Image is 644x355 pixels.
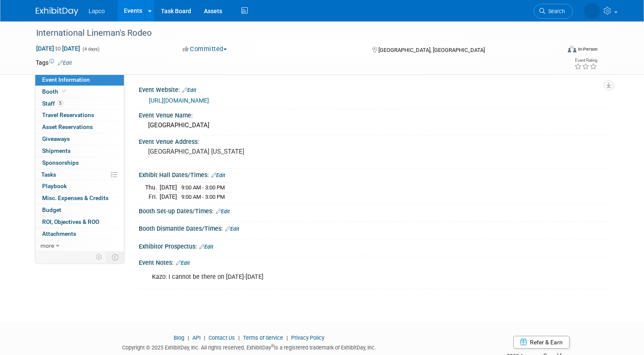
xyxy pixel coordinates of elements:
td: [DATE] [160,192,177,201]
a: Tasks [35,169,124,180]
a: Booth [35,86,124,97]
a: Edit [211,172,225,178]
a: Shipments [35,145,124,157]
span: [DATE] [DATE] [36,45,80,52]
a: Edit [182,87,196,93]
span: (4 days) [82,46,100,52]
span: to [54,45,62,52]
img: Marian Meiss [584,3,600,19]
a: [URL][DOMAIN_NAME] [149,97,209,104]
span: Event Information [42,76,90,83]
span: | [284,335,290,341]
div: Event Notes: [139,256,608,267]
td: Tags [36,58,72,67]
a: Playbook [35,180,124,192]
span: [GEOGRAPHIC_DATA], [GEOGRAPHIC_DATA] [378,47,485,53]
div: Event Venue Name: [139,109,608,120]
span: Asset Reservations [42,123,93,130]
a: Edit [199,244,213,250]
span: Sponsorships [42,159,79,166]
span: Search [545,8,565,14]
td: Personalize Event Tab Strip [92,252,107,263]
span: Staff [42,100,63,107]
span: ROI, Objectives & ROO [42,218,99,225]
a: Budget [35,204,124,216]
span: Budget [42,206,61,213]
div: Kazo: I cannot be there on [DATE]-[DATE] [146,269,517,286]
span: 9:00 AM - 3:00 PM [181,194,225,200]
div: Copyright © 2025 ExhibitDay, Inc. All rights reserved. ExhibitDay is a registered trademark of Ex... [36,342,462,352]
a: Asset Reservations [35,121,124,133]
div: [GEOGRAPHIC_DATA] [145,119,602,132]
td: Fri. [145,192,160,201]
a: Blog [174,335,184,341]
div: Event Website: [139,83,608,94]
a: Refer & Earn [513,336,570,349]
a: Misc. Expenses & Credits [35,192,124,204]
span: Attachments [42,230,76,237]
span: Travel Reservations [42,112,94,118]
div: International Lineman's Rodeo [33,26,550,41]
div: Event Venue Address: [139,135,608,146]
td: Toggle Event Tabs [107,252,124,263]
span: Shipments [42,147,71,154]
div: Event Format [515,44,598,57]
a: Search [534,4,573,19]
a: Event Information [35,74,124,86]
span: 9:00 AM - 3:00 PM [181,184,225,191]
img: ExhibitDay [36,7,78,16]
a: Contact Us [209,335,235,341]
td: [DATE] [160,183,177,192]
a: API [192,335,200,341]
pre: [GEOGRAPHIC_DATA] [US_STATE] [148,148,325,155]
sup: ® [271,344,274,348]
span: Playbook [42,183,67,189]
div: Booth Set-up Dates/Times: [139,205,608,216]
span: | [202,335,207,341]
a: Edit [216,209,230,215]
a: ROI, Objectives & ROO [35,216,124,228]
i: Booth reservation complete [62,89,66,94]
a: Staff5 [35,98,124,109]
a: Edit [225,226,239,232]
div: In-Person [578,46,598,52]
span: Tasks [41,171,56,178]
span: | [236,335,242,341]
a: Privacy Policy [291,335,324,341]
a: Sponsorships [35,157,124,169]
span: Booth [42,88,68,95]
a: more [35,240,124,252]
div: Exhibitor Prospectus: [139,240,608,251]
span: | [186,335,191,341]
button: Committed [180,45,230,54]
a: Attachments [35,228,124,240]
div: Event Rating [574,58,597,63]
span: Giveaways [42,135,70,142]
span: Misc. Expenses & Credits [42,195,109,201]
a: Giveaways [35,133,124,145]
img: Format-Inperson.png [568,46,576,52]
a: Edit [58,60,72,66]
a: Terms of Service [243,335,283,341]
span: 5 [57,100,63,106]
a: Edit [176,260,190,266]
a: Travel Reservations [35,109,124,121]
div: Booth Dismantle Dates/Times: [139,222,608,233]
span: Lapco [89,8,105,14]
td: Thu. [145,183,160,192]
span: more [40,242,54,249]
div: Exhibit Hall Dates/Times: [139,169,608,180]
